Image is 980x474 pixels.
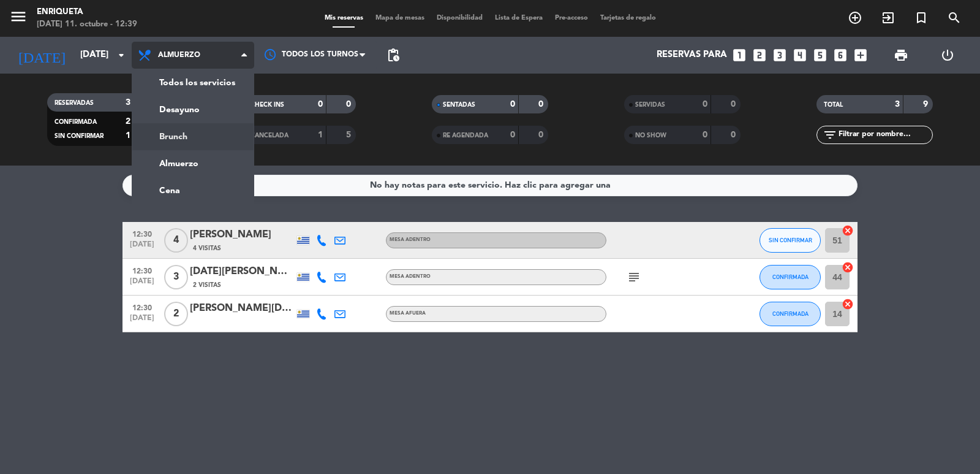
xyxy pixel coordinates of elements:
strong: 0 [318,100,323,109]
span: MESA AFUERA [390,311,426,316]
strong: 0 [703,100,707,109]
i: add_circle_outline [848,10,862,25]
i: menu [9,7,28,26]
div: [PERSON_NAME] [190,227,294,243]
strong: 2 [126,117,130,126]
span: 2 Visitas [193,280,221,290]
button: CONFIRMADA [759,302,821,326]
span: Reservas para [657,50,727,61]
span: SIN CONFIRMAR [769,237,812,243]
a: Almuerzo [132,150,254,177]
strong: 0 [731,131,738,139]
strong: 0 [703,131,707,139]
span: 12:30 [127,300,157,314]
i: looks_5 [812,47,828,63]
span: CONFIRMADA [772,273,809,280]
strong: 3 [126,98,130,107]
span: MESA ADENTRO [390,237,431,242]
strong: 3 [895,100,900,109]
strong: 5 [346,131,353,139]
strong: 0 [731,100,738,109]
span: Pre-acceso [549,15,594,21]
span: Tarjetas de regalo [594,15,662,21]
span: Disponibilidad [431,15,489,21]
i: subject [627,270,641,285]
span: 2 [164,302,188,326]
span: [DATE] [127,240,157,254]
span: 12:30 [127,263,157,277]
span: SERVIDAS [635,102,665,108]
span: CONFIRMADA [772,310,809,317]
i: looks_one [731,47,747,63]
strong: 0 [538,100,546,109]
span: print [894,48,908,63]
span: SIN CONFIRMAR [55,133,104,139]
i: looks_6 [832,47,848,63]
div: Enriqueta [37,6,137,18]
a: Desayuno [132,96,254,123]
strong: 1 [126,131,130,140]
span: Almuerzo [158,51,200,59]
strong: 1 [318,131,323,139]
div: [PERSON_NAME][DATE] [190,300,294,316]
i: looks_two [752,47,767,63]
span: RESERVADAS [55,100,94,106]
strong: 0 [346,100,353,109]
span: MESA ADENTRO [390,274,431,279]
i: exit_to_app [881,10,895,25]
i: turned_in_not [914,10,929,25]
i: [DATE] [9,42,74,69]
i: looks_4 [792,47,808,63]
a: Brunch [132,123,254,150]
strong: 9 [923,100,930,109]
span: 4 [164,228,188,253]
i: cancel [842,224,854,237]
strong: 0 [538,131,546,139]
div: LOG OUT [924,37,971,74]
span: CANCELADA [251,132,288,139]
span: 4 Visitas [193,243,221,253]
i: cancel [842,261,854,273]
i: add_box [853,47,869,63]
strong: 0 [510,100,515,109]
a: Todos los servicios [132,69,254,96]
button: CONFIRMADA [759,265,821,289]
div: [DATE] 11. octubre - 12:39 [37,18,137,31]
strong: 0 [510,131,515,139]
span: Mis reservas [318,15,369,21]
button: SIN CONFIRMAR [759,228,821,253]
i: filter_list [823,128,837,142]
button: menu [9,7,28,30]
span: 3 [164,265,188,289]
i: looks_3 [772,47,788,63]
span: CONFIRMADA [55,119,97,125]
span: [DATE] [127,314,157,328]
span: NO SHOW [635,132,666,139]
div: [DATE][PERSON_NAME] [190,264,294,280]
span: TOTAL [824,102,843,108]
span: Lista de Espera [489,15,549,21]
i: search [947,10,962,25]
span: 12:30 [127,226,157,240]
i: arrow_drop_down [114,48,129,63]
i: power_settings_new [940,48,955,63]
span: CHECK INS [251,102,284,108]
span: pending_actions [386,48,401,63]
div: No hay notas para este servicio. Haz clic para agregar una [370,178,611,193]
span: RE AGENDADA [443,132,488,139]
span: SENTADAS [443,102,475,108]
input: Filtrar por nombre... [837,128,932,142]
span: [DATE] [127,277,157,291]
a: Cena [132,177,254,204]
i: cancel [842,298,854,310]
span: Mapa de mesas [369,15,431,21]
